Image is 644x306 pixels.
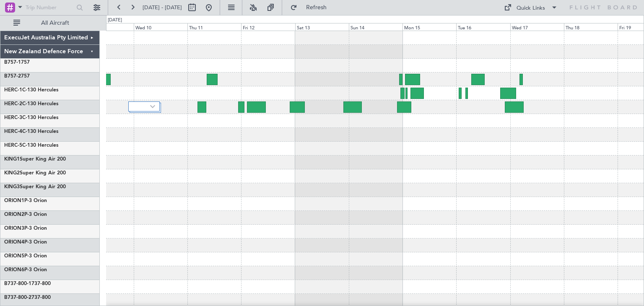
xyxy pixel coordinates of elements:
a: HERC-5C-130 Hercules [4,143,58,148]
div: Tue 9 [80,23,134,31]
span: B757-2 [4,74,21,79]
span: KING3 [4,184,20,189]
span: B737-800-2 [4,295,31,300]
a: B737-800-2737-800 [4,295,51,300]
a: ORION1P-3 Orion [4,198,47,203]
img: arrow-gray.svg [150,105,155,108]
span: KING1 [4,157,20,162]
a: B737-800-1737-800 [4,281,51,286]
button: All Aircraft [9,16,91,30]
a: HERC-1C-130 Hercules [4,88,58,93]
div: Mon 15 [402,23,456,31]
a: B757-2757 [4,74,30,79]
div: Sat 13 [295,23,349,31]
span: HERC-3 [4,115,22,120]
a: ORION3P-3 Orion [4,226,47,231]
span: ORION2 [4,212,24,217]
span: [DATE] - [DATE] [143,4,182,11]
a: HERC-3C-130 Hercules [4,115,58,120]
a: ORION5P-3 Orion [4,254,47,259]
span: HERC-5 [4,143,22,148]
span: Refresh [299,5,334,10]
span: B737-800-1 [4,281,31,286]
div: Wed 10 [134,23,187,31]
span: All Aircraft [22,20,88,26]
span: KING2 [4,171,20,176]
span: HERC-2 [4,101,22,106]
span: HERC-4 [4,129,22,134]
span: ORION4 [4,240,24,245]
button: Quick Links [500,1,562,14]
span: B757-1 [4,60,21,65]
div: Thu 11 [187,23,241,31]
span: ORION1 [4,198,24,203]
button: Refresh [286,1,337,14]
a: ORION6P-3 Orion [4,267,47,272]
span: ORION3 [4,226,24,231]
a: KING2Super King Air 200 [4,171,66,176]
span: ORION6 [4,267,24,272]
a: ORION4P-3 Orion [4,240,47,245]
div: Tue 16 [456,23,510,31]
a: ORION2P-3 Orion [4,212,47,217]
span: HERC-1 [4,88,22,93]
div: Fri 12 [241,23,295,31]
div: Quick Links [517,4,545,13]
div: [DATE] [108,17,122,24]
a: HERC-4C-130 Hercules [4,129,58,134]
a: HERC-2C-130 Hercules [4,101,58,106]
input: Trip Number [26,1,74,14]
div: Wed 17 [510,23,564,31]
div: Thu 18 [564,23,618,31]
a: KING1Super King Air 200 [4,157,66,162]
span: ORION5 [4,254,24,259]
div: Sun 14 [349,23,402,31]
a: B757-1757 [4,60,30,65]
a: KING3Super King Air 200 [4,184,66,189]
